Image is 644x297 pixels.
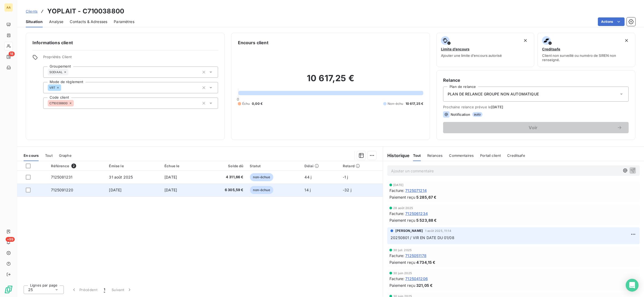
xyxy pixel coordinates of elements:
span: 1 août 2025, 11:14 [425,229,451,232]
span: Ajouter une limite d’encours autorisé [441,53,502,58]
h2: 10 617,25 € [238,73,424,89]
button: Actions [598,17,625,26]
span: [DATE] [393,183,403,187]
span: 7125061234 [405,211,428,216]
input: Ajouter une valeur [68,70,73,75]
div: Solde dû [204,164,243,168]
span: 5 285,67 € [416,194,437,200]
span: Tout [45,153,53,158]
span: C710038800 [49,102,68,105]
span: Analyse [49,19,63,24]
span: 1 [104,287,105,292]
button: Limite d’encoursAjouter une limite d’encours autorisé [436,33,534,67]
span: Paiement reçu [389,283,415,288]
span: 6 305,59 € [204,187,243,193]
span: Creditsafe [542,47,560,51]
span: auto [472,112,483,117]
span: VRT [49,86,55,89]
span: 7125081231 [51,175,73,179]
span: -1 j [343,175,348,179]
span: Creditsafe [507,153,525,158]
span: 2 [71,164,76,168]
span: Paiement reçu [389,194,415,200]
span: Situation [26,19,43,24]
span: Commentaires [449,153,474,158]
span: Facture : [389,188,404,193]
span: [DATE] [491,105,503,109]
span: 28 août 2025 [393,206,413,210]
h6: Encours client [238,39,268,46]
button: 1 [101,284,108,295]
span: [DATE] [164,175,177,179]
span: 0 [237,97,239,101]
span: 10 617,25 € [406,101,424,106]
span: non-échue [250,186,273,194]
span: 18 [9,51,15,56]
span: Portail client [480,153,501,158]
div: Open Intercom Messenger [626,279,639,292]
div: Échue le [164,164,197,168]
span: En cours [24,153,39,158]
span: Relances [427,153,443,158]
h6: Relance [443,77,629,83]
span: 0,00 € [252,101,263,106]
span: 30 juil. 2025 [393,248,412,252]
h3: YOPLAIT - C710038800 [47,6,124,16]
span: Notification [451,112,470,117]
h6: Informations client [32,39,218,46]
input: Ajouter une valeur [74,101,78,106]
div: Émise le [109,164,158,168]
span: Tout [413,153,421,158]
span: 25 [28,287,33,292]
div: Délai [305,164,336,168]
span: Voir [450,125,617,130]
span: Prochaine relance prévue le [443,105,629,109]
span: Clients [26,9,38,13]
div: Retard [343,164,380,168]
span: 321,05 € [416,283,433,288]
button: Précédent [68,284,101,295]
span: [DATE] [109,188,122,192]
button: Voir [443,122,629,133]
img: Logo LeanPay [4,285,13,294]
span: Facture : [389,253,404,258]
span: 4 311,66 € [204,175,243,180]
span: [DATE] [164,188,177,192]
span: -32 j [343,188,351,192]
span: Échu [242,101,250,106]
div: AA [4,3,13,12]
span: Paramètres [114,19,134,24]
span: Facture : [389,211,404,216]
span: Client non surveillé ou numéro de SIREN non renseigné. [542,53,631,62]
span: 5 523,88 € [416,217,437,223]
span: Limite d’encours [441,47,469,51]
span: +99 [6,237,15,242]
input: Ajouter une valeur [61,85,65,90]
span: 7125041206 [405,276,428,281]
span: [PERSON_NAME] [395,228,423,233]
span: Paiement reçu [389,217,415,223]
span: PLAN DE RELANCE GROUPE NON AUTOMATIQUE [448,91,539,97]
span: 7125071214 [405,188,427,193]
a: Clients [26,9,38,14]
span: 7125091220 [51,188,73,192]
span: SODIAAL [49,70,62,74]
span: Contacts & Adresses [70,19,107,24]
span: 14 j [305,188,311,192]
span: 44 j [305,175,312,179]
button: Suivant [108,284,135,295]
div: Statut [250,164,298,168]
span: 30 juin 2025 [393,272,412,275]
span: non-échue [250,173,273,181]
span: 4 734,15 € [416,259,436,265]
span: Paiement reçu [389,259,415,265]
div: Référence [51,164,103,168]
button: CreditsafeClient non surveillé ou numéro de SIREN non renseigné. [538,33,635,67]
h6: Historique [383,152,410,159]
span: Non-échu [388,101,403,106]
span: 20250801 / VIR EN DATE DU 01/08 [391,235,454,240]
span: 7125051178 [405,253,426,258]
span: Propriétés Client [43,55,218,62]
span: Facture : [389,276,404,281]
span: 31 août 2025 [109,175,133,179]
